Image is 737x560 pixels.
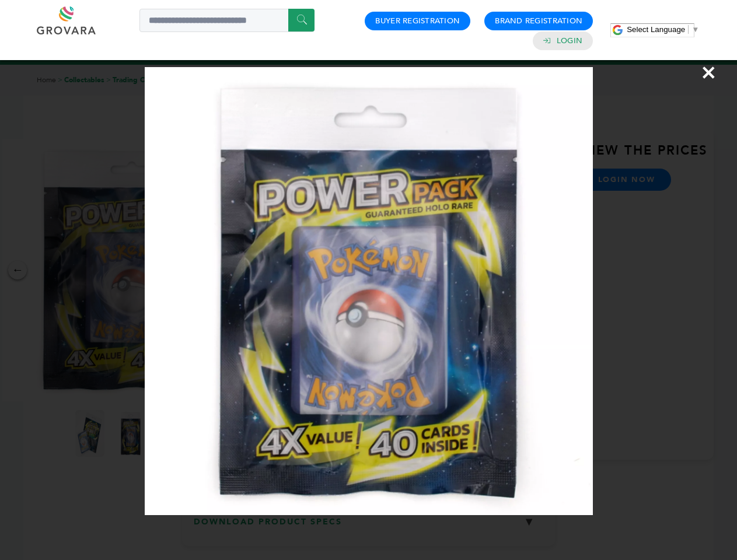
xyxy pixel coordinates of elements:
span: Select Language [627,25,685,34]
img: Image Preview [145,67,593,515]
input: Search a product or brand... [139,9,315,32]
span: ​ [688,25,689,34]
a: Brand Registration [495,16,582,26]
span: ▼ [691,25,699,34]
span: × [701,56,717,89]
a: Buyer Registration [375,16,460,26]
a: Select Language​ [627,25,699,34]
a: Login [557,36,582,46]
